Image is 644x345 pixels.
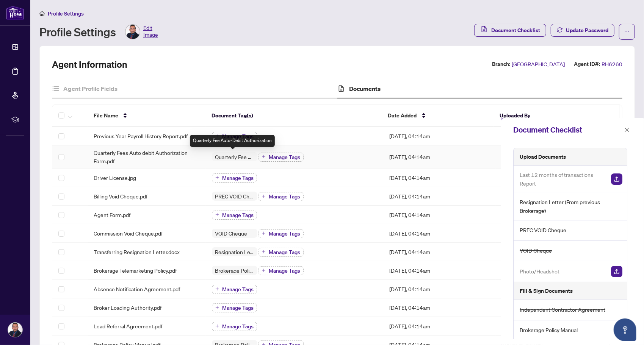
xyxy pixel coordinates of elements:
[212,194,257,199] span: PREC VOID Cheque
[574,60,600,69] label: Agent ID#:
[382,105,494,127] th: Date Added
[143,24,158,39] span: Edit Image
[88,105,205,127] th: File Name
[94,266,177,275] span: Brokerage Telemarketing Policy.pdf
[520,170,605,188] span: Last 12 months of transactions Report
[492,60,510,69] label: Branch:
[259,248,304,257] button: Manage Tags
[212,268,257,273] span: Brokerage Policy Manual
[222,175,254,181] span: Manage Tags
[215,287,219,291] span: plus
[495,145,584,169] td: [PERSON_NAME]
[566,24,608,36] span: Update Password
[383,169,495,187] td: [DATE], 04:14am
[212,303,257,312] button: Manage Tags
[383,298,495,317] td: [DATE], 04:14am
[262,269,266,272] span: plus
[94,148,200,165] span: Quarterly Fees Auto debit Authorization Form.pdf
[259,153,304,162] button: Manage Tags
[495,317,584,336] td: [PERSON_NAME]
[212,154,257,159] span: Quarterly Fee Auto-Debit Authorization
[495,280,584,298] td: [PERSON_NAME]
[474,24,546,37] button: Document Checklist
[39,24,158,39] div: Profile Settings
[611,173,622,185] img: Upload Document
[383,261,495,280] td: [DATE], 04:14am
[520,326,578,334] span: Brokerage Policy Manual
[94,192,148,200] span: Billing Void Cheque.pdf
[611,266,622,277] img: Upload Document
[48,10,84,17] span: Profile Settings
[6,6,24,20] img: logo
[513,124,622,136] div: Document Checklist
[212,231,250,236] span: VOID Cheque
[212,132,257,141] button: Manage Tags
[222,324,254,329] span: Manage Tags
[520,153,566,161] h5: Upload Documents
[269,155,300,160] span: Manage Tags
[495,261,584,280] td: [PERSON_NAME]
[269,231,300,236] span: Manage Tags
[222,212,254,218] span: Manage Tags
[52,58,127,70] h2: Agent Information
[94,229,163,237] span: Commission Void Cheque.pdf
[8,323,22,337] img: Profile Icon
[269,194,300,199] span: Manage Tags
[259,266,304,275] button: Manage Tags
[624,127,630,133] span: close
[383,224,495,243] td: [DATE], 04:14am
[212,211,257,220] button: Manage Tags
[383,145,495,169] td: [DATE], 04:14am
[262,155,266,159] span: plus
[614,318,636,341] button: Open asap
[269,250,300,255] span: Manage Tags
[190,135,275,147] div: Quarterly Fee Auto-Debit Authorization
[383,127,495,145] td: [DATE], 04:14am
[215,324,219,328] span: plus
[520,267,559,276] span: Photo/Headshot
[259,229,304,238] button: Manage Tags
[520,226,566,234] span: PREC VOID Cheque
[262,194,266,198] span: plus
[215,306,219,309] span: plus
[259,192,304,201] button: Manage Tags
[125,25,140,39] img: Profile Icon
[602,60,622,69] span: RH6260
[63,84,118,93] h4: Agent Profile Fields
[495,206,584,224] td: [PERSON_NAME]
[520,198,622,215] span: Resignation Letter (From previous Brokerage)
[212,249,257,254] span: Resignation Letter (From previous Brokerage)
[205,105,382,127] th: Document Tag(s)
[215,134,219,138] span: plus
[94,322,163,330] span: Lead Referral Agreement.pdf
[349,84,381,93] h4: Documents
[551,24,614,37] button: Update Password
[624,29,630,34] span: ellipsis
[491,24,540,36] span: Document Checklist
[262,250,266,254] span: plus
[495,187,584,206] td: [PERSON_NAME]
[94,211,131,219] span: Agent Form.pdf
[94,173,136,182] span: Driver License.jpg
[222,134,254,139] span: Manage Tags
[222,287,254,292] span: Manage Tags
[215,176,219,180] span: plus
[383,187,495,206] td: [DATE], 04:14am
[494,105,582,127] th: Uploaded By
[383,280,495,298] td: [DATE], 04:14am
[262,231,266,235] span: plus
[383,243,495,261] td: [DATE], 04:14am
[212,322,257,331] button: Manage Tags
[520,305,605,314] span: Independent Contractor Agreement
[94,111,118,120] span: File Name
[94,303,162,312] span: Broker Loading Authority.pdf
[215,213,219,217] span: plus
[212,285,257,294] button: Manage Tags
[212,173,257,183] button: Manage Tags
[222,305,254,311] span: Manage Tags
[94,248,180,256] span: Transferring Resignation Letter.docx
[495,298,584,317] td: [PERSON_NAME]
[269,268,300,273] span: Manage Tags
